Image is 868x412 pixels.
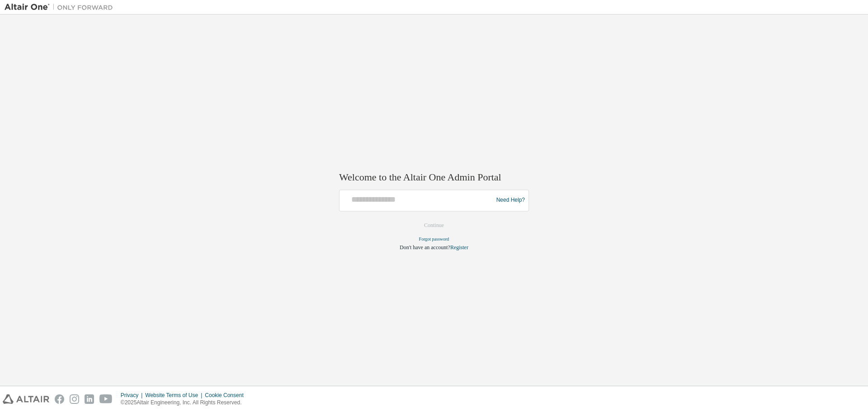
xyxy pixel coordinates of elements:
div: Privacy [121,392,145,399]
a: Register [450,244,468,251]
p: © 2025 Altair Engineering, Inc. All Rights Reserved. [121,399,249,407]
h2: Welcome to the Altair One Admin Portal [339,171,529,184]
img: youtube.svg [99,394,113,404]
img: Altair One [5,3,118,12]
a: Forgot password [419,237,449,242]
img: linkedin.svg [85,394,94,404]
a: Need Help? [496,200,525,201]
img: altair_logo.svg [3,394,49,404]
img: instagram.svg [70,394,79,404]
span: Don't have an account? [400,244,450,251]
div: Website Terms of Use [145,392,205,399]
img: facebook.svg [55,394,64,404]
div: Cookie Consent [205,392,249,399]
